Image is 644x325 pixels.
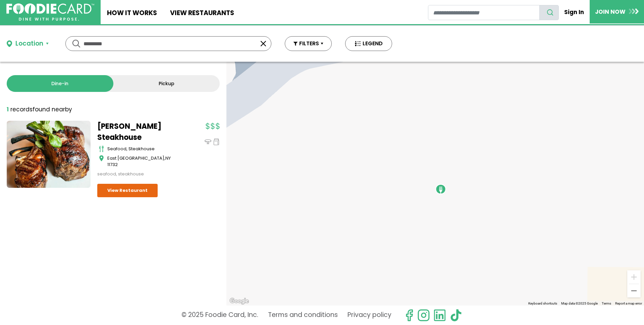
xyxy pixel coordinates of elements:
span: Map data ©2025 Google [561,302,598,305]
button: Zoom out [627,284,641,297]
img: FoodieCard; Eat, Drink, Save, Donate [6,3,94,21]
a: Terms and conditions [268,309,338,322]
div: seafood, steakhouse [107,146,181,152]
button: LEGEND [345,36,392,51]
img: Google [228,297,250,306]
a: Privacy policy [347,309,391,322]
span: East [GEOGRAPHIC_DATA] [107,155,164,161]
span: NY [165,155,171,161]
div: Location [15,39,43,49]
input: restaurant search [428,5,540,20]
strong: 1 [7,105,9,113]
img: linkedin.svg [433,309,446,322]
a: Open this area in Google Maps (opens a new window) [228,297,250,306]
a: Dine-in [7,75,113,92]
div: Rothmann's Steakhouse [435,184,446,195]
button: Keyboard shortcuts [528,301,557,306]
a: [PERSON_NAME] Steakhouse [97,121,181,143]
img: pickup_icon.svg [213,139,220,145]
img: cutlery_icon.svg [99,146,104,152]
span: 11732 [107,161,118,168]
a: Report a map error [615,302,642,305]
button: FILTERS [285,36,332,51]
div: , [107,155,181,168]
img: dinein_icon.svg [205,139,211,145]
img: map_icon.svg [99,155,104,162]
div: seafood, steakhouse [97,171,181,177]
a: View Restaurant [97,184,158,197]
span: records [10,105,33,113]
p: © 2025 Foodie Card, Inc. [181,309,258,322]
button: Zoom in [627,270,641,284]
svg: check us out on facebook [403,309,416,322]
a: Sign In [559,5,590,19]
a: Terms [602,302,611,305]
button: Location [7,39,49,49]
button: search [539,5,559,20]
a: Pickup [113,75,220,92]
div: found nearby [7,105,72,114]
img: tiktok.svg [449,309,462,322]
